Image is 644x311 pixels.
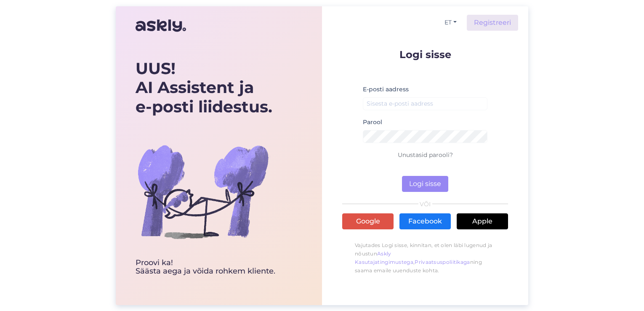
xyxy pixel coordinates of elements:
[441,16,460,29] button: ET
[136,259,275,276] div: Proovi ka! Säästa aega ja võida rohkem kliente.
[363,97,487,110] input: Sisesta e-posti aadress
[136,59,275,117] div: UUS! AI Assistent ja e-posti liidestus.
[457,213,508,229] a: Apple
[363,85,409,94] label: E-posti aadress
[399,213,451,229] a: Facebook
[418,201,432,207] span: VÕI
[342,49,508,60] p: Logi sisse
[402,176,448,192] button: Logi sisse
[398,151,453,159] a: Unustasid parooli?
[415,259,470,265] a: Privaatsuspoliitikaga
[342,237,508,279] p: Vajutades Logi sisse, kinnitan, et olen läbi lugenud ja nõustun , ning saama emaile uuenduste kohta.
[136,124,270,259] img: bg-askly
[363,118,382,127] label: Parool
[342,213,394,229] a: Google
[355,250,413,265] a: Askly Kasutajatingimustega
[136,16,186,36] img: Askly
[467,15,518,31] a: Registreeri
